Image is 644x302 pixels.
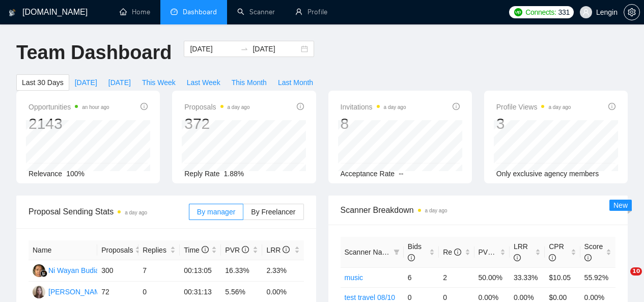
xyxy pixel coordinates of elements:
[202,246,209,253] span: info-circle
[228,104,250,110] time: a day ago
[180,260,221,282] td: 00:13:05
[183,8,217,16] span: Dashboard
[630,267,642,276] span: 10
[136,74,181,91] button: This Week
[496,170,599,178] span: Only exclusive agency members
[108,77,131,88] span: [DATE]
[454,249,461,256] span: info-circle
[120,8,150,16] a: homeHome
[341,101,406,113] span: Invitations
[232,77,267,88] span: This Month
[345,273,363,282] a: music
[66,170,85,178] span: 100%
[582,9,590,16] span: user
[408,254,415,261] span: info-circle
[341,204,616,216] span: Scanner Breakdown
[545,267,580,287] td: $10.05
[29,114,109,133] div: 2143
[408,242,422,262] span: Bids
[33,286,45,298] img: NB
[125,210,147,215] time: a day ago
[190,43,236,54] input: Start date
[624,4,640,20] button: setting
[75,77,97,88] span: [DATE]
[197,208,235,216] span: By manager
[495,249,502,256] span: info-circle
[514,254,521,261] span: info-circle
[272,74,319,91] button: Last Month
[226,74,272,91] button: This Month
[404,267,439,287] td: 6
[584,254,592,261] span: info-circle
[82,104,109,110] time: an hour ago
[394,249,400,255] span: filter
[143,244,168,256] span: Replies
[391,244,402,260] span: filter
[97,240,138,260] th: Proposals
[29,205,189,218] span: Proposal Sending Stats
[278,77,313,88] span: Last Month
[184,114,249,133] div: 372
[341,114,406,133] div: 8
[297,103,304,110] span: info-circle
[33,287,107,295] a: NB[PERSON_NAME]
[341,170,395,178] span: Acceptance Rate
[16,41,172,65] h1: Team Dashboard
[549,242,564,262] span: CPR
[187,77,220,88] span: Last Week
[33,266,105,274] a: NWNi Wayan Budiarti
[345,293,396,301] a: test travel 08/10
[345,248,392,256] span: Scanner Name
[283,246,290,253] span: info-circle
[439,267,474,287] td: 2
[443,248,461,256] span: Re
[101,244,133,256] span: Proposals
[138,240,180,260] th: Replies
[453,103,460,110] span: info-circle
[138,260,180,282] td: 7
[184,170,219,178] span: Reply Rate
[295,8,327,16] a: userProfile
[171,8,178,15] span: dashboard
[221,260,262,282] td: 16.33%
[608,103,615,110] span: info-circle
[16,74,69,91] button: Last 30 Days
[242,246,249,253] span: info-circle
[514,8,522,16] img: upwork-logo.png
[184,101,249,113] span: Proposals
[184,246,208,254] span: Time
[29,170,62,178] span: Relevance
[474,267,510,287] td: 50.00%
[29,240,97,260] th: Name
[384,104,406,110] time: a day ago
[399,170,403,178] span: --
[225,246,249,254] span: PVR
[266,246,290,254] span: LRR
[181,74,226,91] button: Last Week
[425,208,447,213] time: a day ago
[624,8,639,16] span: setting
[240,45,248,53] span: swap-right
[240,45,248,53] span: to
[253,43,299,54] input: End date
[22,77,64,88] span: Last 30 Days
[514,242,528,262] span: LRR
[624,8,640,16] a: setting
[549,254,556,261] span: info-circle
[33,264,45,277] img: NW
[237,8,275,16] a: searchScanner
[224,170,244,178] span: 1.88%
[496,101,571,113] span: Profile Views
[609,267,634,292] iframe: Intercom live chat
[613,201,628,209] span: New
[141,103,148,110] span: info-circle
[558,7,569,18] span: 331
[580,267,615,287] td: 55.92%
[48,286,107,297] div: [PERSON_NAME]
[548,104,571,110] time: a day ago
[48,265,105,276] div: Ni Wayan Budiarti
[142,77,176,88] span: This Week
[251,208,295,216] span: By Freelancer
[479,248,502,256] span: PVR
[97,260,138,282] td: 300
